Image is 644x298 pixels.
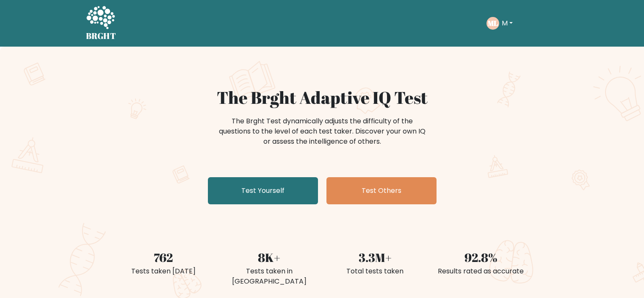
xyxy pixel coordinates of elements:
a: Test Others [326,177,437,204]
button: M [499,18,515,29]
h5: BRGHT [86,31,116,41]
div: 8K+ [221,248,317,266]
div: Tests taken in [GEOGRAPHIC_DATA] [221,266,317,287]
div: Results rated as accurate [433,266,529,276]
text: ML [488,18,498,28]
div: 92.8% [433,248,529,266]
h1: The Brght Adaptive IQ Test [116,87,529,108]
a: BRGHT [86,3,116,43]
div: Total tests taken [327,266,423,276]
div: Tests taken [DATE] [116,266,211,276]
div: The Brght Test dynamically adjusts the difficulty of the questions to the level of each test take... [216,116,428,147]
div: 762 [116,248,211,266]
a: Test Yourself [208,177,318,204]
div: 3.3M+ [327,248,423,266]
